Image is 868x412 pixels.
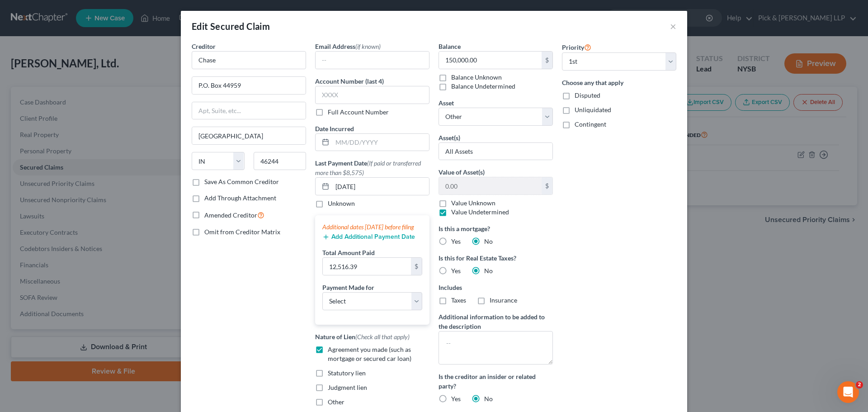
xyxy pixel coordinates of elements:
label: Full Account Number [328,108,389,117]
label: Asset(s) [439,133,460,142]
label: Email Address [315,42,381,51]
input: MM/DD/YYYY [332,134,429,151]
span: No [484,237,493,245]
label: Choose any that apply [562,78,676,87]
div: $ [542,177,552,194]
span: Statutory lien [328,369,366,377]
label: Account Number (last 4) [315,76,384,86]
div: Edit Secured Claim [192,20,270,33]
span: 2 [856,381,863,388]
iframe: Intercom live chat [837,381,859,403]
input: -- [316,52,429,69]
span: Amended Creditor [204,211,257,219]
label: Save As Common Creditor [204,177,279,186]
span: Yes [451,395,461,403]
label: Includes [439,283,553,292]
span: Insurance [490,296,517,304]
label: Balance Unknown [451,73,502,82]
span: Judgment lien [328,384,367,391]
label: Balance [439,42,461,51]
input: 0.00 [439,177,542,194]
span: Taxes [451,296,466,304]
span: Yes [451,237,461,245]
span: Asset [439,99,454,107]
label: Last Payment Date [315,158,429,177]
span: Disputed [575,91,600,99]
span: Agreement you made (such as mortgage or secured car loan) [328,346,411,362]
span: (Check all that apply) [355,333,410,341]
label: Payment Made for [322,283,374,292]
input: 0.00 [439,52,542,69]
label: Value Undetermined [451,208,509,217]
label: Nature of Lien [315,332,410,341]
span: Other [328,398,344,406]
label: Value Unknown [451,199,495,208]
span: Yes [451,267,461,275]
button: Add Additional Payment Date [322,233,415,241]
label: Additional information to be added to the description [439,312,553,331]
label: Is this for Real Estate Taxes? [439,253,553,263]
span: Omit from Creditor Matrix [204,228,280,236]
span: Contingent [575,120,606,128]
input: Enter zip... [254,152,307,170]
input: Specify... [439,143,552,160]
span: (If paid or transferred more than $8,575) [315,159,421,176]
label: Add Through Attachment [204,194,276,203]
label: Is this a mortgage? [439,224,553,233]
span: No [484,267,493,275]
input: XXXX [315,86,429,104]
span: Unliquidated [575,106,611,114]
input: Enter city... [192,127,306,144]
span: Creditor [192,43,216,50]
span: (if known) [355,43,381,50]
input: Apt, Suite, etc... [192,102,306,119]
label: Priority [562,42,591,52]
div: Additional dates [DATE] before filing [322,223,422,232]
label: Total Amount Paid [322,248,375,257]
label: Unknown [328,199,355,208]
span: No [484,395,493,403]
input: Search creditor by name... [192,51,306,69]
label: Is the creditor an insider or related party? [439,372,553,391]
div: $ [411,258,422,275]
input: MM/DD/YYYY [332,178,429,195]
label: Value of Asset(s) [439,167,485,177]
button: × [670,21,676,32]
div: $ [542,52,552,69]
input: Enter address... [192,77,306,94]
label: Balance Undetermined [451,82,515,91]
input: 0.00 [323,258,411,275]
label: Date Incurred [315,124,354,133]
